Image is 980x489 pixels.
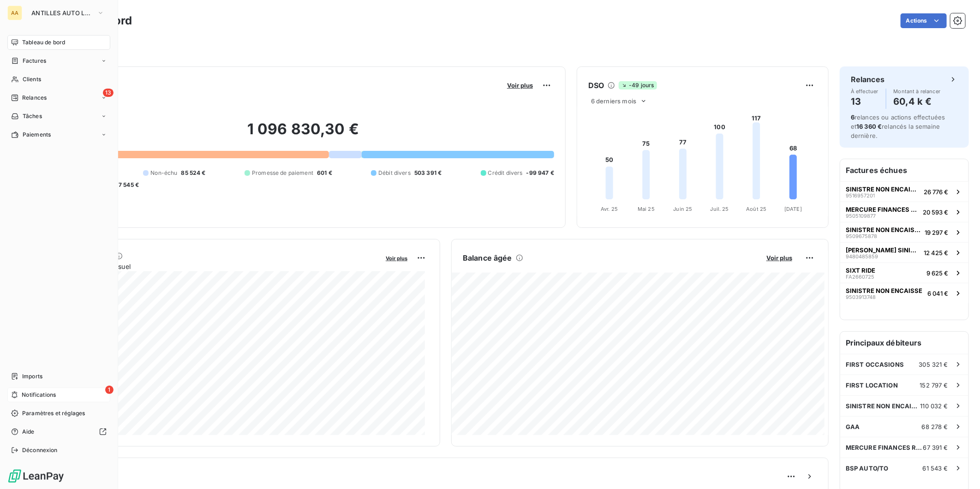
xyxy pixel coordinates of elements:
span: Relances [22,94,47,102]
span: Tableau de bord [22,38,65,47]
span: 1 [105,386,114,394]
span: 12 425 € [924,249,948,256]
span: SINISTRE NON ENCAISSE [846,287,922,294]
span: 9505109877 [846,213,876,219]
span: Paramètres et réglages [22,409,85,417]
span: Tâches [23,112,42,120]
span: FA2660725 [846,274,874,280]
span: 6 [851,113,855,121]
span: BSP AUTO/TO [846,465,889,472]
span: 9503913748 [846,294,876,300]
div: AA [7,6,22,20]
span: 601 € [317,169,332,177]
span: SINISTRE NON ENCAISSE [846,226,921,233]
span: MERCURE FINANCES RECOUVREMENT [846,206,919,213]
span: Crédit divers [488,169,523,177]
span: 67 391 € [923,444,948,451]
h4: 13 [851,94,878,109]
span: FIRST LOCATION [846,382,898,389]
span: 61 543 € [923,465,948,472]
span: Paiements [23,131,51,139]
h2: 1 096 830,30 € [52,120,554,148]
span: Voir plus [386,255,407,262]
span: MERCURE FINANCES RECOUVREMENT [846,444,923,451]
span: Promesse de paiement [252,169,313,177]
tspan: Août 25 [746,206,766,212]
button: SIXT RIDEFA26607259 625 € [840,262,968,283]
span: 85 524 € [181,169,206,177]
span: 9480485859 [846,254,878,259]
span: Factures [23,57,46,65]
span: -49 jours [619,81,657,89]
button: SINISTRE NON ENCAISSE950967587819 297 € [840,222,968,242]
span: SIXT RIDE [846,267,875,274]
span: 20 593 € [923,209,948,216]
span: Clients [23,75,41,83]
span: 19 297 € [925,229,948,236]
button: SINISTRE NON ENCAISSE951695720126 776 € [840,181,968,202]
span: 9516957201 [846,193,875,198]
span: 68 278 € [922,423,948,430]
span: FIRST OCCASIONS [846,361,904,368]
h6: Balance âgée [463,252,512,263]
iframe: Intercom live chat [949,458,971,480]
span: SINISTRE NON ENCAISSE [846,185,920,193]
span: relances ou actions effectuées et relancés la semaine dernière. [851,113,945,139]
span: 6 derniers mois [591,97,636,105]
span: Déconnexion [22,446,58,454]
span: Chiffre d'affaires mensuel [52,262,379,271]
span: 9509675878 [846,233,877,239]
span: Débit divers [378,169,411,177]
tspan: Mai 25 [638,206,655,212]
span: -99 947 € [526,169,554,177]
span: ANTILLES AUTO LOCATION [31,9,93,17]
h4: 60,4 k € [894,94,941,109]
button: MERCURE FINANCES RECOUVREMENT950510987720 593 € [840,202,968,222]
h6: DSO [588,80,604,91]
span: 305 321 € [919,361,948,368]
button: Voir plus [383,254,410,262]
h6: Principaux débiteurs [840,332,968,354]
button: Voir plus [504,81,536,89]
span: SINISTRE NON ENCAISSE [846,402,920,410]
button: [PERSON_NAME] SINISTRE948048585912 425 € [840,242,968,262]
span: 152 797 € [920,382,948,389]
button: Voir plus [764,254,795,262]
button: SINISTRE NON ENCAISSE95039137486 041 € [840,283,968,303]
h6: Relances [851,74,884,85]
span: Voir plus [766,254,792,262]
span: Montant à relancer [894,89,941,94]
span: Aide [22,428,35,436]
span: À effectuer [851,89,878,94]
span: Notifications [22,391,56,399]
tspan: [DATE] [784,206,802,212]
span: 110 032 € [920,402,948,410]
tspan: Avr. 25 [601,206,618,212]
h6: Factures échues [840,159,968,181]
span: Imports [22,372,42,381]
button: Actions [901,13,947,28]
tspan: Juin 25 [674,206,693,212]
span: 6 041 € [927,290,948,297]
span: Non-échu [150,169,177,177]
span: Voir plus [507,82,533,89]
span: GAA [846,423,860,430]
span: [PERSON_NAME] SINISTRE [846,246,920,254]
img: Logo LeanPay [7,469,65,483]
tspan: Juil. 25 [711,206,729,212]
span: 16 360 € [856,123,882,130]
span: 503 391 € [414,169,442,177]
a: Aide [7,424,110,439]
span: -7 545 € [116,181,139,189]
span: 9 625 € [926,269,948,277]
span: 13 [103,89,114,97]
span: 26 776 € [924,188,948,196]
